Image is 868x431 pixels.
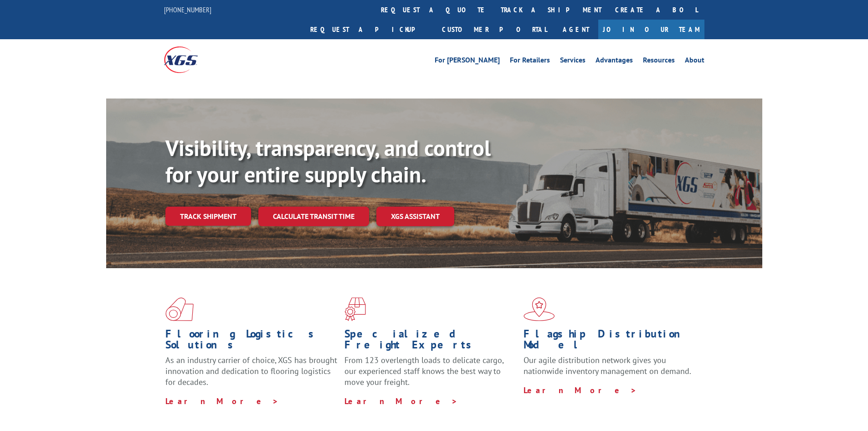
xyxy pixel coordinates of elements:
img: xgs-icon-flagship-distribution-model-red [524,297,555,321]
a: Agent [554,20,598,39]
a: Services [560,57,586,67]
a: About [685,57,704,67]
a: For Retailers [510,57,550,67]
a: For [PERSON_NAME] [435,57,500,67]
a: Advantages [596,57,633,67]
b: Visibility, transparency, and control for your entire supply chain. [165,134,491,188]
p: From 123 overlength loads to delicate cargo, our experienced staff knows the best way to move you... [344,355,517,395]
span: As an industry carrier of choice, XGS has brought innovation and dedication to flooring logistics... [165,355,337,387]
a: Join Our Team [598,20,704,39]
a: Learn More > [524,385,637,395]
h1: Specialized Freight Experts [344,328,517,355]
a: Resources [643,57,675,67]
a: [PHONE_NUMBER] [164,5,211,14]
img: xgs-icon-total-supply-chain-intelligence-red [165,297,194,321]
h1: Flagship Distribution Model [524,328,696,355]
span: Our agile distribution network gives you nationwide inventory management on demand. [524,355,691,376]
img: xgs-icon-focused-on-flooring-red [344,297,366,321]
a: Learn More > [344,396,458,406]
a: Learn More > [165,396,279,406]
a: Track shipment [165,207,251,226]
a: Calculate transit time [258,207,369,226]
a: XGS ASSISTANT [376,207,454,226]
h1: Flooring Logistics Solutions [165,328,338,355]
a: Customer Portal [435,20,554,39]
a: Request a pickup [303,20,435,39]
